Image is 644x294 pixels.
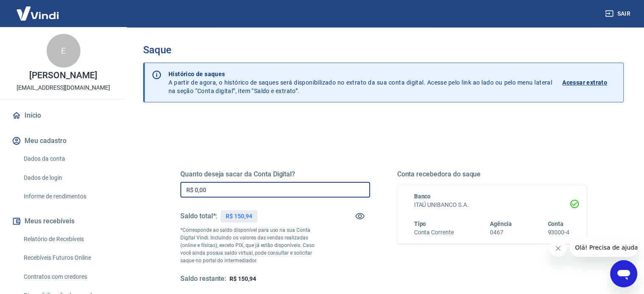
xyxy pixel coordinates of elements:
span: Tipo [414,220,426,227]
a: Relatório de Recebíveis [20,231,116,248]
span: Banco [414,193,431,200]
p: Acessar extrato [562,78,607,87]
p: Histórico de saques [169,70,552,78]
button: Meu cadastro [10,132,116,150]
h3: Saque [143,44,624,56]
h6: 93000-4 [547,228,569,237]
p: A partir de agora, o histórico de saques será disponibilizado no extrato da sua conta digital. Ac... [169,70,552,95]
span: Conta [547,220,564,227]
span: Olá! Precisa de ajuda? [5,6,71,13]
p: R$ 150,94 [226,212,252,221]
h6: Conta Corrente [414,228,454,237]
iframe: Mensagem da empresa [570,238,637,257]
p: [EMAIL_ADDRESS][DOMAIN_NAME] [17,83,110,92]
h6: ITAÚ UNIBANCO S.A. [414,201,570,209]
span: R$ 150,94 [229,275,256,282]
span: Agência [490,220,512,227]
a: Informe de rendimentos [20,188,116,205]
p: *Corresponde ao saldo disponível para uso na sua Conta Digital Vindi. Incluindo os valores das ve... [180,226,323,264]
a: Dados da conta [20,150,116,168]
h5: Saldo total*: [180,212,217,220]
button: Meus recebíveis [10,212,116,231]
div: E [47,34,80,68]
a: Contratos com credores [20,268,116,286]
img: Vindi [10,0,65,26]
iframe: Botão para abrir a janela de mensagens [610,260,637,287]
a: Acessar extrato [562,70,616,95]
a: Início [10,106,116,125]
p: [PERSON_NAME] [29,71,97,80]
a: Dados de login [20,169,116,187]
h6: 0467 [490,228,512,237]
h5: Saldo restante: [180,275,226,283]
h5: Conta recebedora do saque [397,170,587,179]
iframe: Fechar mensagem [550,240,567,257]
a: Recebíveis Futuros Online [20,249,116,267]
button: Sair [603,6,634,22]
h5: Quanto deseja sacar da Conta Digital? [180,170,370,179]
